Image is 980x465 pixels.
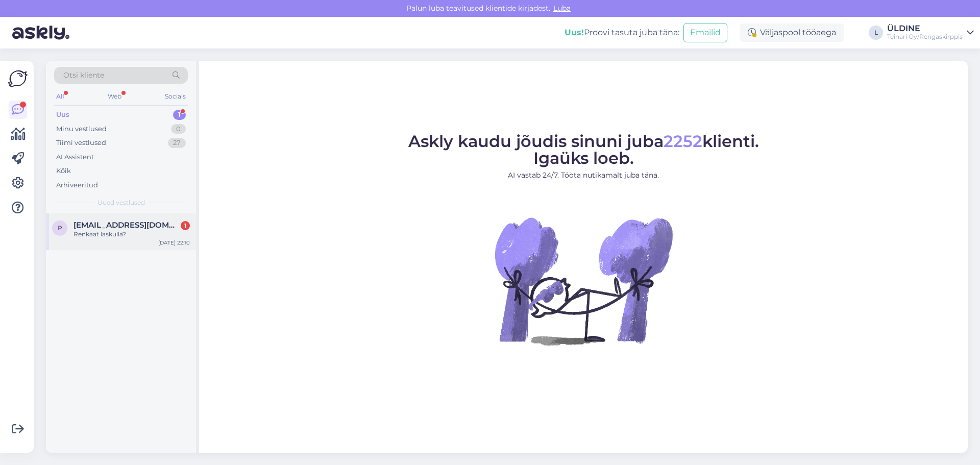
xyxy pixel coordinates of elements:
[58,224,62,232] span: P
[56,152,94,162] div: AI Assistent
[492,189,675,373] img: No Chat active
[171,124,186,134] div: 0
[550,4,574,13] span: Luba
[565,27,679,39] div: Proovi tasuta juba täna:
[106,90,124,103] div: Web
[565,28,584,37] b: Uus!
[158,239,190,247] div: [DATE] 22:10
[181,221,190,230] div: 1
[740,23,844,42] div: Väljaspool tööaega
[63,70,104,81] span: Otsi kliente
[683,23,727,42] button: Emailid
[56,110,69,120] div: Uus
[56,124,107,134] div: Minu vestlused
[168,138,186,148] div: 27
[54,90,66,103] div: All
[163,90,188,103] div: Socials
[173,110,186,120] div: 1
[56,180,98,190] div: Arhiveeritud
[887,25,963,33] div: ÜLDINE
[56,138,106,148] div: Tiimi vestlused
[73,221,180,230] span: Pekkk@gmail.com
[887,25,974,41] a: ÜLDINETeinari Oy/Rengaskirppis
[8,69,28,88] img: Askly Logo
[887,33,963,41] div: Teinari Oy/Rengaskirppis
[408,131,759,168] span: Askly kaudu jõudis sinuni juba klienti. Igaüks loeb.
[56,166,71,176] div: Kõik
[664,131,702,151] span: 2252
[408,170,759,181] p: AI vastab 24/7. Tööta nutikamalt juba täna.
[97,198,145,207] span: Uued vestlused
[73,230,190,239] div: Renkaat laskulla?
[869,26,883,40] div: L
